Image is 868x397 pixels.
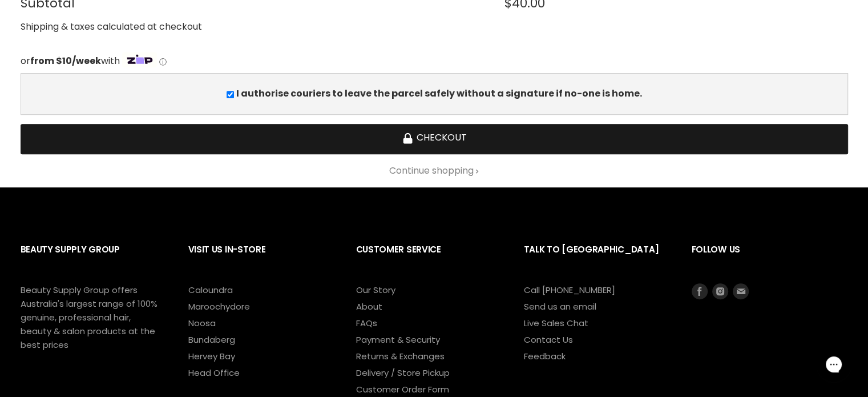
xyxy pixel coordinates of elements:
a: Our Story [356,284,395,296]
a: Maroochydore [188,300,250,312]
a: FAQs [356,317,377,329]
a: About [356,300,382,312]
img: Zip Logo [122,52,158,68]
button: Checkout [21,124,848,154]
p: Beauty Supply Group offers Australia's largest range of 100% genuine, professional hair, beauty &... [21,283,158,352]
a: Delivery / Store Pickup [356,367,450,379]
h2: Beauty Supply Group [21,235,165,283]
a: Send us an email [524,300,596,312]
a: Payment & Security [356,334,440,346]
a: Head Office [188,367,240,379]
strong: from $10/week [30,54,101,67]
a: Feedback [524,350,566,362]
div: Shipping & taxes calculated at checkout [21,20,848,34]
a: Live Sales Chat [524,317,588,329]
a: Noosa [188,317,216,329]
a: Call [PHONE_NUMBER] [524,284,615,296]
a: Hervey Bay [188,350,235,362]
a: Continue shopping [21,166,848,176]
h2: Talk to [GEOGRAPHIC_DATA] [524,235,669,283]
h2: Follow us [692,235,848,283]
a: Bundaberg [188,334,235,346]
h2: Visit Us In-Store [188,235,333,283]
b: I authorise couriers to leave the parcel safely without a signature if no-one is home. [236,87,642,100]
h2: Customer Service [356,235,501,283]
a: Returns & Exchanges [356,350,445,362]
a: Caloundra [188,284,233,296]
a: Customer Order Form [356,383,449,395]
iframe: Gorgias live chat messenger [811,343,857,386]
span: or with [21,54,120,67]
a: Contact Us [524,334,573,346]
